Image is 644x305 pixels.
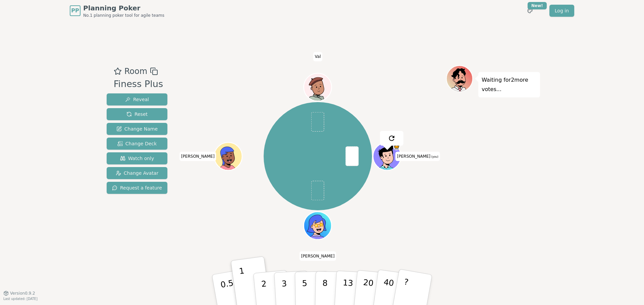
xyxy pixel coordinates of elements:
span: Room [124,65,147,77]
button: Version0.9.2 [3,291,35,296]
img: reset [388,134,396,142]
span: Watch only [120,155,154,162]
span: Last updated: [DATE] [3,297,38,301]
span: Click to change your name [313,52,323,61]
span: No.1 planning poker tool for agile teams [83,13,164,18]
button: Watch only [107,152,167,164]
button: Change Deck [107,138,167,150]
span: Change Deck [117,140,157,147]
span: Change Name [116,126,158,132]
span: Reveal [125,96,149,103]
button: Change Name [107,123,167,135]
span: (you) [430,155,438,158]
span: Reset [126,111,148,118]
span: PP [71,7,79,15]
span: Request a feature [112,184,162,191]
button: Add as favourite [114,65,122,77]
span: Alex is the host [393,143,400,150]
span: Click to change your name [179,152,216,161]
button: New! [524,5,536,17]
span: Version 0.9.2 [10,291,35,296]
a: PPPlanning PokerNo.1 planning poker tool for agile teams [70,3,164,18]
button: Reveal [107,93,167,105]
button: Reset [107,108,167,120]
a: Log in [549,5,574,17]
span: Planning Poker [83,3,164,13]
span: Change Avatar [116,170,159,176]
span: Click to change your name [395,152,440,161]
div: New! [528,2,547,9]
span: Click to change your name [300,251,336,260]
button: Request a feature [107,182,167,194]
button: Click to change your avatar [374,143,400,169]
p: Waiting for 2 more votes... [482,75,537,94]
div: Finess Plus [114,77,163,91]
button: Change Avatar [107,167,167,179]
p: 1 [238,266,249,303]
